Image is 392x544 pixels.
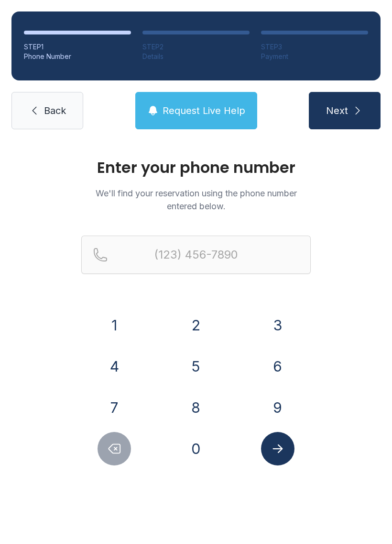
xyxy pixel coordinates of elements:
[98,350,131,383] button: 4
[24,52,131,61] div: Phone Number
[142,42,250,52] div: STEP 2
[81,187,311,213] p: We'll find your reservation using the phone number entered below.
[24,42,131,52] div: STEP 1
[98,391,131,424] button: 7
[261,42,368,52] div: STEP 3
[81,236,311,274] input: Reservation phone number
[142,52,250,61] div: Details
[44,104,66,117] span: Back
[179,391,213,424] button: 8
[81,160,311,175] h1: Enter your phone number
[326,104,348,117] span: Next
[261,308,294,342] button: 3
[98,308,131,342] button: 1
[163,104,245,117] span: Request Live Help
[98,432,131,465] button: Delete number
[261,432,294,465] button: Submit lookup form
[261,391,294,424] button: 9
[179,308,213,342] button: 2
[261,52,368,61] div: Payment
[179,432,213,465] button: 0
[179,350,213,383] button: 5
[261,350,294,383] button: 6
